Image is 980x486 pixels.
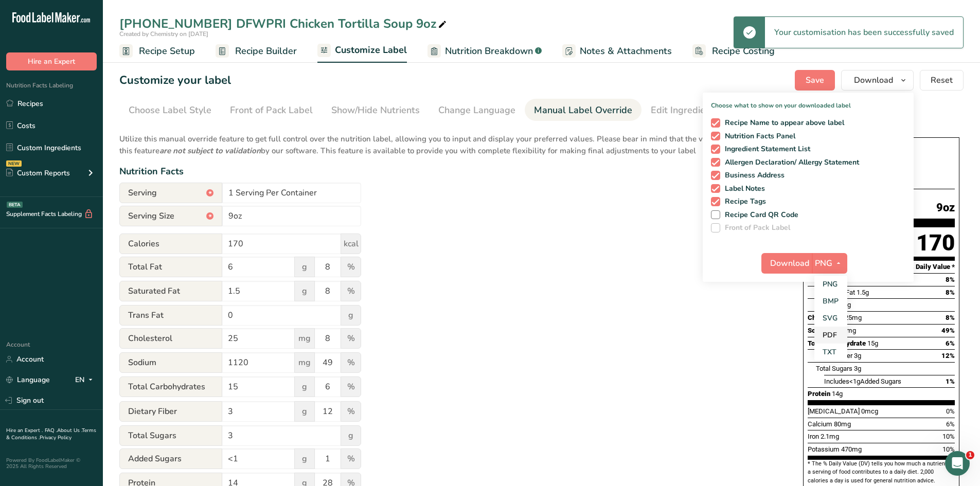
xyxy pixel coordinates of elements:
[834,420,851,428] span: 80mg
[808,460,955,485] section: * The % Daily Value (DV) tells you how much a nutrient in a serving of food contributes to a dail...
[119,14,449,33] div: [PHONE_NUMBER] DFWPRI Chicken Tortilla Soup 9oz
[335,43,407,57] span: Customize Label
[235,44,297,58] span: Recipe Builder
[40,434,72,441] a: Privacy Policy
[920,70,964,91] button: Reset
[841,70,914,91] button: Download
[841,445,862,453] span: 470mg
[651,103,781,117] div: Edit Ingredients/Allergens List
[867,339,878,347] span: 15g
[946,276,955,283] span: 8%
[6,427,96,441] a: Terms & Conditions .
[857,289,869,296] span: 1.5g
[720,210,799,220] span: Recipe Card QR Code
[946,339,955,347] span: 6%
[119,425,222,446] span: Total Sugars
[341,305,361,326] span: g
[720,197,767,206] span: Recipe Tags
[720,145,811,154] span: Ingredient Statement List
[119,127,782,156] p: Utilize this manual override feature to get full control over the nutrition label, allowing you t...
[119,328,222,349] span: Cholesterol
[119,40,195,63] a: Recipe Setup
[854,74,893,86] span: Download
[720,132,796,141] span: Nutrition Facts Panel
[815,257,832,269] span: PNG
[854,365,861,372] span: 3g
[832,390,843,398] span: 14g
[765,17,963,48] div: Your customisation has been successfully saved
[808,390,830,398] span: Protein
[942,445,955,453] span: 10%
[849,377,860,385] span: <1g
[159,146,261,156] b: are not subject to validation
[712,44,775,58] span: Recipe Costing
[294,257,315,277] span: g
[946,377,955,385] span: 1%
[720,223,791,232] span: Front of Pack Label
[941,352,955,359] span: 12%
[808,327,830,334] span: Sodium
[294,281,315,301] span: g
[341,448,361,469] span: %
[814,344,847,361] a: TXT
[6,371,50,389] a: Language
[808,433,819,440] span: Iron
[946,289,955,296] span: 8%
[861,407,878,415] span: 0mcg
[119,352,222,373] span: Sodium
[692,40,775,63] a: Recipe Costing
[580,44,672,58] span: Notes & Attachments
[821,433,839,440] span: 2.1mg
[806,74,824,86] span: Save
[720,118,845,128] span: Recipe Name to appear above label
[534,103,632,117] div: Manual Label Override
[129,103,211,117] div: Choose Label Style
[119,206,222,226] span: Serving Size
[814,327,847,344] a: PDF
[119,257,222,277] span: Total Fat
[341,257,361,277] span: %
[7,202,23,208] div: BETA
[845,314,862,321] span: 25mg
[812,253,847,274] button: PNG
[720,184,765,193] span: Label Notes
[854,352,861,359] span: 3g
[294,376,315,397] span: g
[6,52,97,70] button: Hire an Expert
[946,314,955,321] span: 8%
[945,451,970,476] iframe: Intercom live chat
[119,281,222,301] span: Saturated Fat
[941,327,955,334] span: 49%
[720,171,785,180] span: Business Address
[770,257,809,269] span: Download
[216,40,297,63] a: Recipe Builder
[57,427,82,434] a: About Us .
[427,40,542,63] a: Nutrition Breakdown
[816,365,852,372] span: Total Sugars
[341,328,361,349] span: %
[824,377,901,385] span: Includes Added Sugars
[139,44,195,58] span: Recipe Setup
[844,301,851,309] span: 0g
[6,160,22,167] div: NEW
[341,401,361,422] span: %
[814,276,847,293] a: PNG
[814,310,847,327] a: SVG
[341,233,361,254] span: kcal
[294,448,315,469] span: g
[341,281,361,301] span: %
[808,420,832,428] span: Calcium
[331,103,420,117] div: Show/Hide Nutrients
[795,70,835,91] button: Save
[119,376,222,397] span: Total Carbohydrates
[6,427,43,434] a: Hire an Expert .
[119,30,208,38] span: Created by Chemistry on [DATE]
[445,44,533,58] span: Nutrition Breakdown
[341,352,361,373] span: %
[562,40,672,63] a: Notes & Attachments
[119,305,222,326] span: Trans Fat
[294,352,315,373] span: mg
[45,427,57,434] a: FAQ .
[75,374,97,386] div: EN
[6,457,97,470] div: Powered By FoodLabelMaker © 2025 All Rights Reserved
